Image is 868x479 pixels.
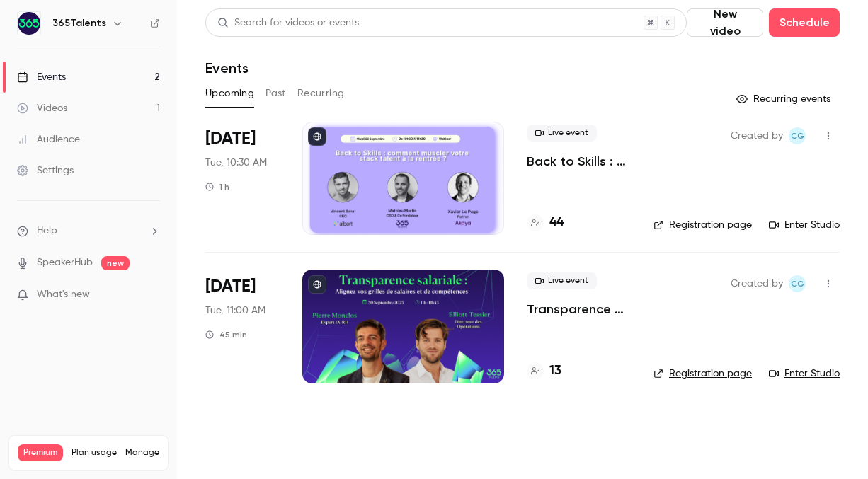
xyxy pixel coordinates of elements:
[527,272,597,289] span: Live event
[527,125,597,142] span: Live event
[653,367,752,381] a: Registration page
[297,82,345,105] button: Recurring
[52,16,106,30] h6: 365Talents
[549,362,561,381] h4: 13
[527,153,631,170] a: Back to Skills : comment muscler votre stack talent à la rentrée ?
[731,275,783,292] span: Created by
[205,275,256,298] span: [DATE]
[730,88,840,110] button: Recurring events
[789,275,806,292] span: Cynthia Garcia
[205,59,249,76] h1: Events
[101,256,130,270] span: new
[731,127,783,144] span: Created by
[527,213,564,232] a: 44
[37,224,57,238] span: Help
[527,362,561,381] a: 13
[769,8,840,37] button: Schedule
[37,255,93,270] a: SpeakerHub
[265,82,286,105] button: Past
[18,12,40,35] img: 365Talents
[72,447,117,458] span: Plan usage
[791,275,804,292] span: CG
[37,287,90,302] span: What's new
[17,132,80,146] div: Audience
[789,127,806,144] span: Cynthia Garcia
[205,181,229,192] div: 1 h
[18,444,63,461] span: Premium
[143,289,160,301] iframe: Noticeable Trigger
[17,101,67,115] div: Videos
[205,156,267,170] span: Tue, 10:30 AM
[527,301,631,318] a: Transparence salariale : Alignez vos grilles de salaires et de compétences
[205,304,265,318] span: Tue, 11:00 AM
[205,329,247,340] div: 45 min
[769,367,840,381] a: Enter Studio
[791,127,804,144] span: CG
[17,224,160,238] li: help-dropdown-opener
[217,16,359,30] div: Search for videos or events
[769,218,840,232] a: Enter Studio
[687,8,763,37] button: New video
[205,122,280,235] div: Sep 23 Tue, 10:30 AM (Europe/Paris)
[653,218,752,232] a: Registration page
[125,447,159,458] a: Manage
[549,213,564,232] h4: 44
[17,163,74,178] div: Settings
[205,82,254,105] button: Upcoming
[17,70,66,84] div: Events
[205,127,256,150] span: [DATE]
[205,270,280,383] div: Sep 30 Tue, 11:00 AM (Europe/Paris)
